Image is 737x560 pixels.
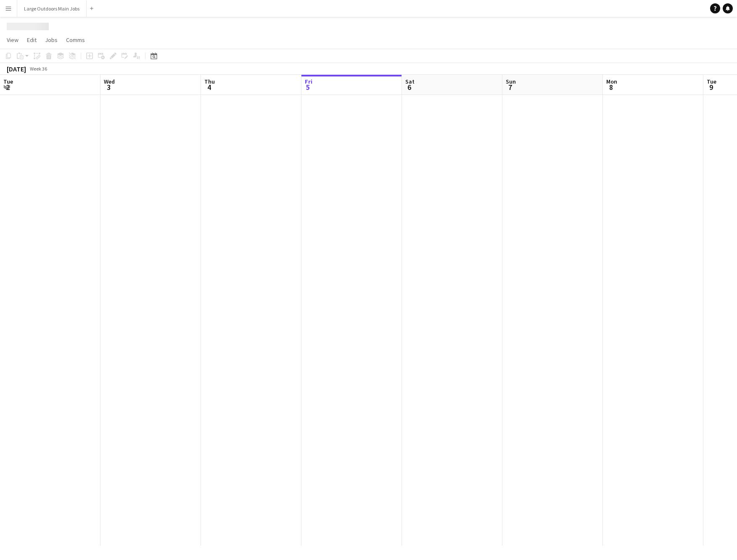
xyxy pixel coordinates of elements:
[3,34,22,45] a: View
[505,82,516,92] span: 7
[204,78,215,85] span: Thu
[304,82,312,92] span: 5
[63,34,88,45] a: Comms
[305,78,312,85] span: Fri
[103,82,115,92] span: 3
[17,0,87,17] button: Large Outdoors Main Jobs
[7,36,18,44] span: View
[2,82,13,92] span: 2
[506,78,516,85] span: Sun
[3,78,13,85] span: Tue
[7,65,26,73] div: [DATE]
[45,36,58,44] span: Jobs
[404,82,415,92] span: 6
[42,34,61,45] a: Jobs
[606,78,617,85] span: Mon
[24,34,40,45] a: Edit
[405,78,415,85] span: Sat
[66,36,85,44] span: Comms
[605,82,617,92] span: 8
[705,82,716,92] span: 9
[707,78,716,85] span: Tue
[27,36,37,44] span: Edit
[203,82,215,92] span: 4
[104,78,115,85] span: Wed
[28,66,49,72] span: Week 36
